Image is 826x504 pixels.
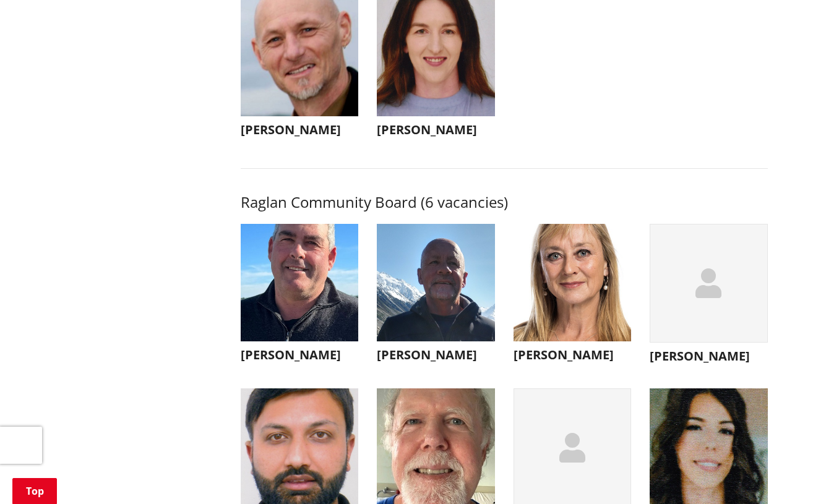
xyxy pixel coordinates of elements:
img: Nick Pearce [377,224,495,342]
h3: [PERSON_NAME] [514,348,632,362]
button: [PERSON_NAME] [514,224,632,369]
h3: [PERSON_NAME] [377,348,495,362]
button: [PERSON_NAME] [241,224,359,369]
h3: [PERSON_NAME] [650,349,768,364]
img: WO-B-RG__WALLIS_R__d6Whr [241,224,359,342]
h3: [PERSON_NAME] [377,122,495,137]
button: [PERSON_NAME] [650,224,768,370]
a: Top [12,478,57,504]
img: WO-W-WH__LABOYRIE_N__XTjB5 [514,224,632,342]
button: [PERSON_NAME] [377,224,495,369]
h3: Raglan Community Board (6 vacancies) [241,194,768,211]
h3: [PERSON_NAME] [241,122,359,137]
h3: [PERSON_NAME] [241,348,359,362]
iframe: Messenger Launcher [769,452,814,497]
